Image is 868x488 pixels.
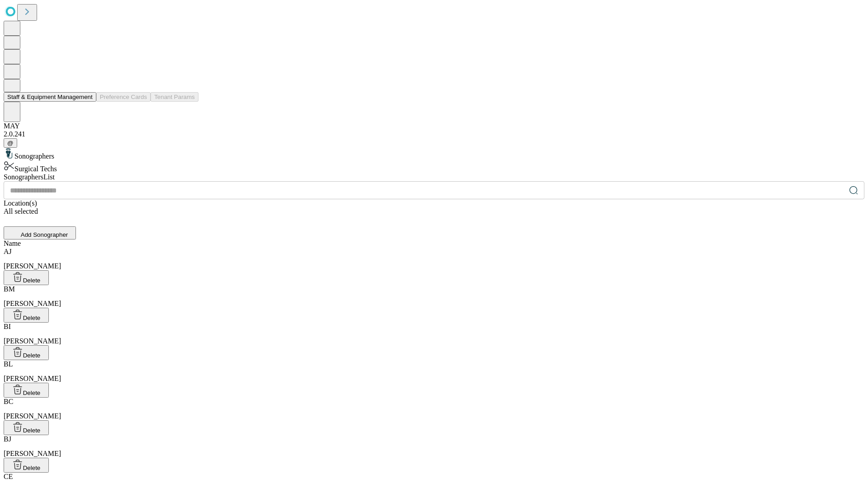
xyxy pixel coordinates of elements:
[4,199,37,207] span: Location(s)
[4,239,864,248] div: Name
[151,92,198,102] button: Tenant Params
[4,323,11,330] span: BI
[4,420,49,435] button: Delete
[23,277,41,284] span: Delete
[96,92,151,102] button: Preference Cards
[4,148,864,160] div: Sonographers
[23,389,41,396] span: Delete
[4,345,49,360] button: Delete
[4,435,864,458] div: [PERSON_NAME]
[4,173,864,181] div: Sonographers List
[4,285,864,308] div: [PERSON_NAME]
[21,231,68,238] span: Add Sonographer
[4,207,864,216] div: All selected
[4,92,96,102] button: Staff & Equipment Management
[23,314,41,321] span: Delete
[4,383,49,398] button: Delete
[4,248,864,270] div: [PERSON_NAME]
[4,458,49,473] button: Delete
[4,138,17,148] button: @
[4,323,864,345] div: [PERSON_NAME]
[4,130,864,138] div: 2.0.241
[4,398,864,420] div: [PERSON_NAME]
[4,360,864,383] div: [PERSON_NAME]
[4,473,13,480] span: CE
[4,398,13,405] span: BC
[7,140,14,146] span: @
[4,270,49,285] button: Delete
[4,160,864,173] div: Surgical Techs
[4,285,15,293] span: BM
[4,435,11,443] span: BJ
[23,352,41,359] span: Delete
[4,248,12,255] span: AJ
[23,465,41,471] span: Delete
[4,122,864,130] div: MAY
[4,360,13,368] span: BL
[4,226,76,239] button: Add Sonographer
[4,308,49,323] button: Delete
[23,427,41,434] span: Delete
